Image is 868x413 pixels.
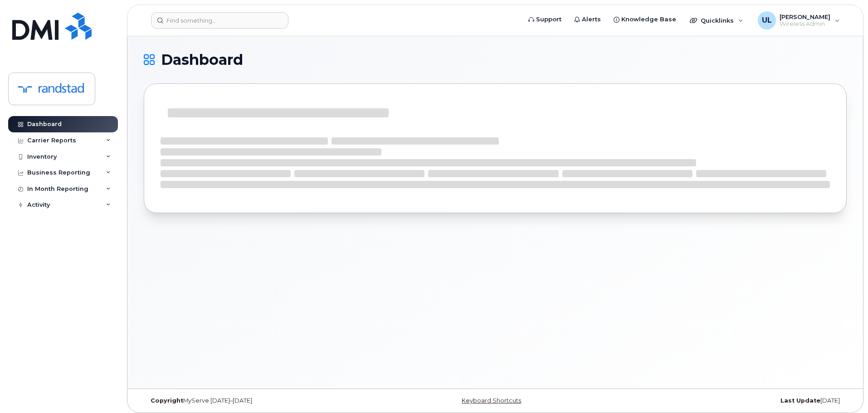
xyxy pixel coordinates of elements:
div: MyServe [DATE]–[DATE] [144,397,378,404]
strong: Copyright [151,397,183,404]
strong: Last Update [780,397,820,404]
a: Keyboard Shortcuts [462,397,521,404]
div: [DATE] [612,397,847,404]
span: Dashboard [161,53,243,67]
